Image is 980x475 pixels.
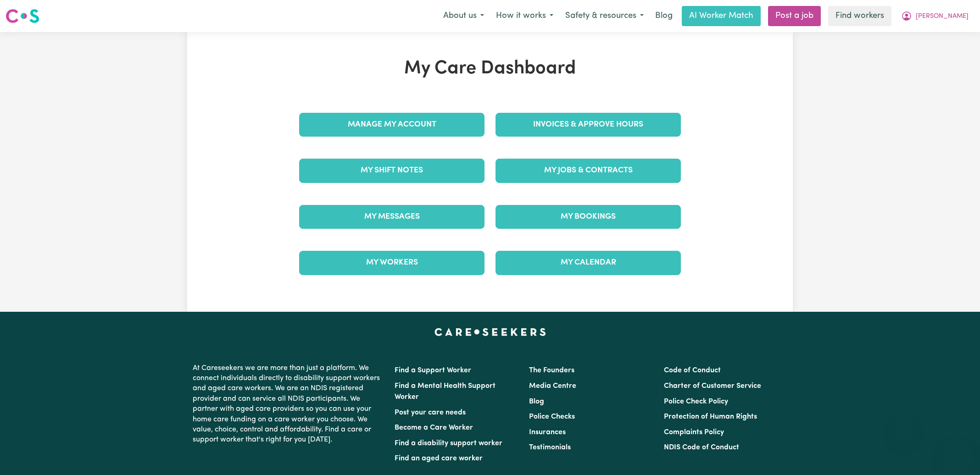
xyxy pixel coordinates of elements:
[529,429,566,436] a: Insurances
[916,11,969,22] span: [PERSON_NAME]
[828,6,891,26] a: Find workers
[496,251,681,275] a: My Calendar
[664,382,761,390] a: Charter of Customer Service
[496,113,681,137] a: Invoices & Approve Hours
[6,8,39,24] img: Careseekers logo
[395,367,471,374] a: Find a Support Worker
[682,6,761,26] a: AI Worker Match
[299,159,484,182] a: My Shift Notes
[664,444,739,451] a: NDIS Code of Conduct
[395,409,466,416] a: Post your care needs
[437,6,490,26] button: About us
[193,359,384,449] p: At Careseekers we are more than just a platform. We connect individuals directly to disability su...
[395,382,496,401] a: Find a Mental Health Support Worker
[943,438,973,468] iframe: Button to launch messaging window
[895,6,974,26] button: My Account
[650,6,678,26] a: Blog
[664,367,721,374] a: Code of Conduct
[529,444,571,451] a: Testimonials
[299,113,484,137] a: Manage My Account
[664,429,724,436] a: Complaints Policy
[299,251,484,275] a: My Workers
[6,6,39,27] a: Careseekers logo
[529,367,574,374] a: The Founders
[395,455,483,462] a: Find an aged care worker
[529,398,544,405] a: Blog
[496,205,681,229] a: My Bookings
[299,205,484,229] a: My Messages
[768,6,821,26] a: Post a job
[664,413,757,420] a: Protection of Human Rights
[490,6,559,26] button: How it works
[664,398,728,405] a: Police Check Policy
[294,58,686,80] h1: My Care Dashboard
[529,382,576,390] a: Media Centre
[529,413,575,420] a: Police Checks
[559,6,650,26] button: Safety & resources
[496,159,681,182] a: My Jobs & Contracts
[395,440,502,447] a: Find a disability support worker
[894,416,913,435] iframe: Close message
[395,424,473,431] a: Become a Care Worker
[434,328,546,336] a: Careseekers home page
